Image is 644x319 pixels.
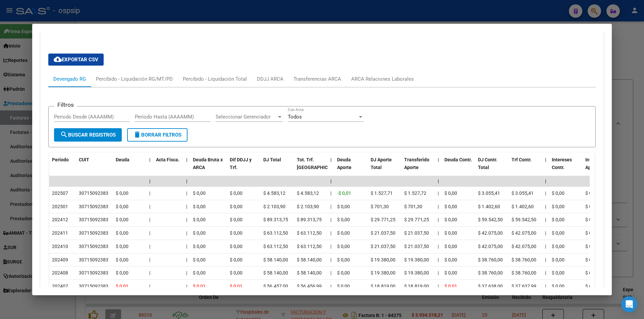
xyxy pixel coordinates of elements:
datatable-header-cell: | [435,153,442,182]
span: $ 0,00 [193,217,206,222]
span: $ 58.140,00 [297,257,322,262]
span: | [186,244,187,249]
span: $ 19.380,00 [404,270,429,275]
span: $ 0,00 [585,204,598,209]
span: $ 0,00 [116,217,128,222]
span: $ 0,00 [230,230,243,236]
span: Intereses Aporte [585,157,605,170]
span: | [438,217,439,222]
span: | [149,178,151,184]
span: | [149,257,150,262]
span: $ 0,00 [337,217,350,222]
span: $ 19.380,00 [404,257,429,262]
span: $ 0,00 [585,217,598,222]
span: $ 19.380,00 [371,270,395,275]
span: $ 0,00 [230,217,243,222]
span: | [545,190,546,196]
span: $ 0,00 [230,204,243,209]
span: Deuda Bruta x ARCA [193,157,223,170]
datatable-header-cell: Deuda Contr. [442,153,475,182]
span: $ 59.542,50 [478,217,503,222]
span: | [330,284,331,289]
span: | [330,257,331,262]
span: Intereses Contr. [552,157,572,170]
span: $ 0,00 [585,230,598,236]
span: | [330,230,331,236]
span: $ 0,00 [444,257,457,262]
span: 202507 [52,190,68,196]
span: | [330,157,332,162]
span: $ 21.037,50 [404,230,429,236]
span: $ 0,01 [116,284,128,289]
span: $ 89.313,75 [297,217,322,222]
span: $ 89.313,75 [263,217,288,222]
span: | [438,257,439,262]
span: Dif DDJJ y Trf. [230,157,252,170]
div: 30715092383 [79,269,108,277]
span: Deuda Contr. [444,157,472,162]
span: $ 0,00 [552,270,565,275]
span: $ 4.583,12 [297,190,319,196]
span: $ 56.457,00 [263,284,288,289]
span: $ 0,01 [444,284,457,289]
span: $ 18.819,00 [371,284,395,289]
span: $ 701,30 [404,204,422,209]
span: $ 0,00 [585,270,598,275]
span: | [186,157,187,162]
span: Exportar CSV [54,57,98,63]
button: Borrar Filtros [127,128,187,142]
span: | [186,284,187,289]
span: | [186,204,187,209]
span: | [186,270,187,275]
span: | [438,244,439,249]
span: $ 0,00 [230,270,243,275]
span: | [545,178,546,184]
span: $ 4.583,12 [263,190,285,196]
span: | [330,190,331,196]
span: | [545,230,546,236]
span: DJ Contr. Total [478,157,497,170]
datatable-header-cell: DJ Total [261,153,294,182]
span: $ 0,00 [444,190,457,196]
span: | [438,284,439,289]
span: $ 2.103,90 [263,204,285,209]
span: $ 0,00 [230,190,243,196]
span: $ 0,00 [116,204,128,209]
span: $ 21.037,50 [404,244,429,249]
span: | [545,244,546,249]
span: $ 42.075,00 [478,244,503,249]
span: 202409 [52,257,68,262]
datatable-header-cell: Tot. Trf. Bruto [294,153,328,182]
span: $ 0,00 [552,284,565,289]
div: Transferencias ARCA [293,75,341,83]
span: | [330,270,331,275]
span: $ 21.037,50 [371,244,395,249]
span: $ 0,00 [193,230,206,236]
span: | [149,230,150,236]
datatable-header-cell: Trf Contr. [509,153,542,182]
span: $ 1.527,72 [404,190,426,196]
span: $ 0,00 [116,270,128,275]
span: | [186,178,187,184]
span: Transferido Aporte [404,157,429,170]
span: $ 0,00 [444,204,457,209]
span: | [438,190,439,196]
span: $ 0,00 [337,270,350,275]
span: | [186,257,187,262]
mat-icon: cloud_download [54,55,62,63]
span: Todos [288,114,302,120]
span: $ 3.055,41 [512,190,534,196]
span: $ 0,01 [230,284,243,289]
datatable-header-cell: DJ Contr. Total [475,153,509,182]
span: 202407 [52,284,68,289]
datatable-header-cell: Período [49,153,76,182]
span: | [545,157,546,162]
span: $ 1.527,71 [371,190,393,196]
datatable-header-cell: Intereses Aporte [583,153,616,182]
mat-icon: search [60,131,68,139]
datatable-header-cell: | [328,153,334,182]
datatable-header-cell: Deuda Bruta x ARCA [190,153,227,182]
span: | [545,204,546,209]
span: | [330,244,331,249]
span: Borrar Filtros [133,132,181,138]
